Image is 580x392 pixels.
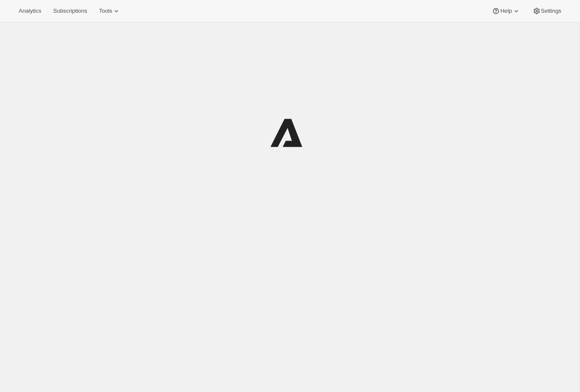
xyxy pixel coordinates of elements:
[500,8,512,14] span: Help
[487,5,525,17] button: Help
[53,8,87,14] span: Subscriptions
[19,8,41,14] span: Analytics
[99,8,112,14] span: Tools
[14,5,46,17] button: Analytics
[48,5,92,17] button: Subscriptions
[94,5,126,17] button: Tools
[541,8,561,14] span: Settings
[527,5,566,17] button: Settings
